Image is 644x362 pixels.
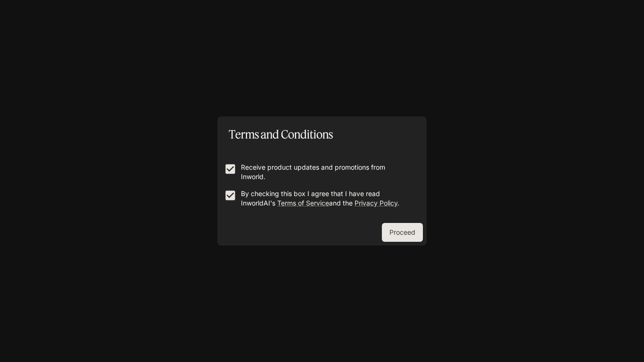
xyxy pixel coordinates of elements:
[241,163,411,181] p: Receive product updates and promotions from Inworld.
[229,126,333,143] p: Terms and Conditions
[277,199,329,207] a: Terms of Service
[382,223,423,242] button: Proceed
[355,199,397,207] a: Privacy Policy
[241,189,411,208] p: By checking this box I agree that I have read InworldAI's and the .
